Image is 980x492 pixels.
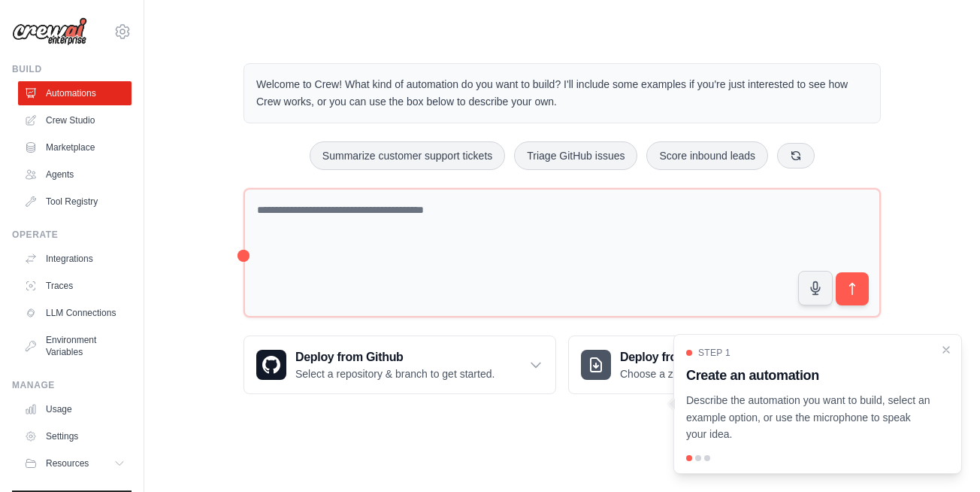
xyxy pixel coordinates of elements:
[18,81,132,105] a: Automations
[18,397,132,421] a: Usage
[940,344,952,356] button: Close walkthrough
[18,451,132,475] button: Resources
[646,141,768,170] button: Score inbound leads
[256,76,868,111] p: Welcome to Crew! What kind of automation do you want to build? I'll include some examples if you'...
[18,135,132,159] a: Marketplace
[18,190,132,214] a: Tool Registry
[12,17,87,46] img: Logo
[18,301,132,325] a: LLM Connections
[620,348,747,366] h3: Deploy from zip file
[620,366,747,381] p: Choose a zip file to upload.
[12,229,132,241] div: Operate
[698,347,730,359] span: Step 1
[514,141,637,170] button: Triage GitHub issues
[686,392,931,443] p: Describe the automation you want to build, select an example option, or use the microphone to spe...
[18,162,132,187] a: Agents
[12,379,132,391] div: Manage
[18,424,132,448] a: Settings
[295,348,495,366] h3: Deploy from Github
[686,365,931,386] h3: Create an automation
[18,247,132,271] a: Integrations
[46,457,89,469] span: Resources
[18,328,132,364] a: Environment Variables
[12,63,132,75] div: Build
[18,108,132,132] a: Crew Studio
[310,141,505,170] button: Summarize customer support tickets
[295,366,495,381] p: Select a repository & branch to get started.
[18,274,132,298] a: Traces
